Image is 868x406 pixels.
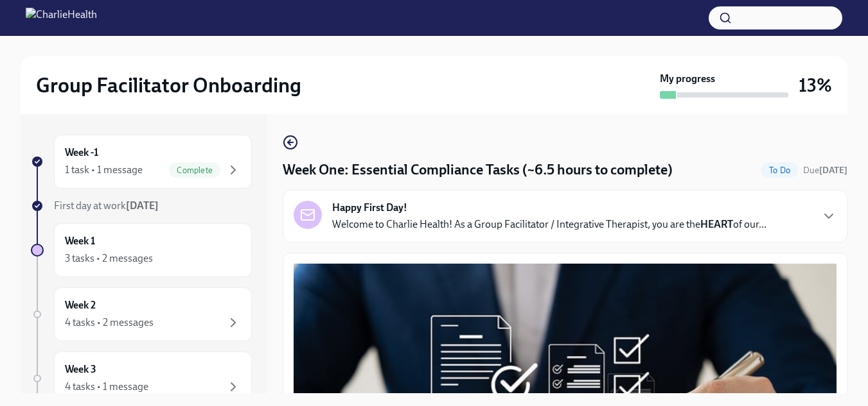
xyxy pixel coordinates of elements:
strong: [DATE] [126,199,159,212]
span: To Do [761,165,798,175]
h6: Week 3 [65,362,96,376]
a: Week -11 task • 1 messageComplete [31,135,252,189]
div: 4 tasks • 2 messages [65,316,154,330]
strong: [DATE] [819,165,847,176]
h2: Group Facilitator Onboarding [36,72,301,98]
h6: Week -1 [65,146,98,160]
span: September 29th, 2025 08:00 [803,164,847,176]
a: Week 24 tasks • 2 messages [31,287,252,341]
strong: Happy First Day! [332,201,407,215]
a: Week 13 tasks • 2 messages [31,223,252,277]
div: 1 task • 1 message [65,163,143,177]
p: Welcome to Charlie Health! As a Group Facilitator / Integrative Therapist, you are the of our... [332,217,766,232]
strong: My progress [660,72,715,86]
div: 3 tasks • 2 messages [65,251,153,266]
h6: Week 2 [65,298,96,312]
h3: 13% [799,74,832,97]
h4: Week One: Essential Compliance Tasks (~6.5 hours to complete) [283,160,673,180]
a: First day at work[DATE] [31,199,252,213]
a: Week 34 tasks • 1 message [31,351,252,405]
span: Complete [169,165,220,175]
span: Due [803,165,847,176]
span: First day at work [54,199,159,212]
h6: Week 1 [65,234,95,248]
img: CharlieHealth [26,8,97,28]
div: 4 tasks • 1 message [65,380,148,394]
strong: HEART [700,218,733,230]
